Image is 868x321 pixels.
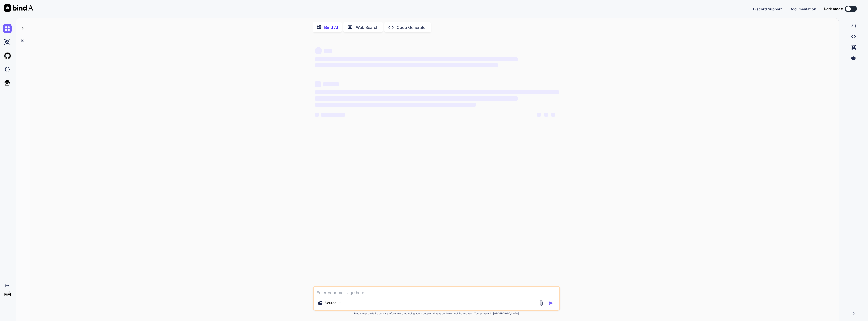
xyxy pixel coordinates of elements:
span: ‌ [315,90,559,94]
span: ‌ [537,113,541,117]
img: icon [548,301,553,306]
span: Discord Support [753,7,782,11]
img: githubLight [3,52,12,60]
span: ‌ [324,49,332,53]
p: Bind AI [324,24,338,30]
span: ‌ [315,103,476,107]
p: Code Generator [397,24,427,30]
p: Bind can provide inaccurate information, including about people. Always double-check its answers.... [313,312,560,315]
img: darkCloudIdeIcon [3,65,12,74]
span: ‌ [315,81,321,87]
span: Dark mode [824,6,843,11]
img: attachment [538,300,544,306]
span: ‌ [323,82,339,86]
span: ‌ [544,113,548,117]
span: ‌ [315,113,319,117]
p: Web Search [356,24,379,30]
span: ‌ [315,47,322,54]
button: Discord Support [753,6,782,12]
span: ‌ [315,96,518,101]
span: ‌ [315,57,518,61]
img: ai-studio [3,38,12,46]
span: ‌ [551,113,555,117]
span: ‌ [315,63,498,67]
span: Documentation [790,7,816,11]
img: chat [3,24,12,33]
img: Pick Models [338,301,342,305]
img: Bind AI [4,4,34,12]
button: Documentation [790,6,816,12]
span: ‌ [321,113,345,117]
p: Source [325,300,336,305]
